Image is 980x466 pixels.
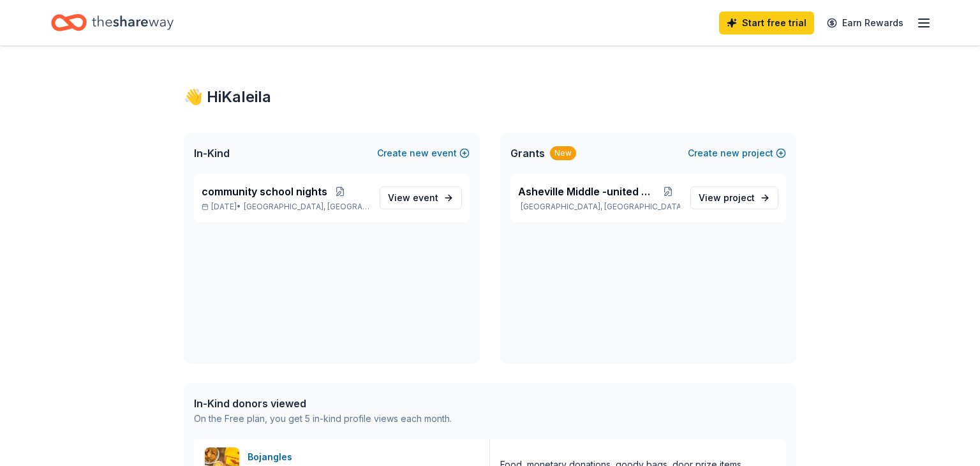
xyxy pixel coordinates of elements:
span: new [720,146,739,161]
a: Earn Rewards [819,11,911,34]
span: [GEOGRAPHIC_DATA], [GEOGRAPHIC_DATA] [244,202,369,212]
button: Createnewevent [377,146,470,161]
span: Asheville Middle -united way [518,184,656,199]
span: View [699,190,755,206]
div: On the Free plan, you get 5 in-kind profile views each month. [194,411,452,426]
div: 👋 Hi Kaleila [184,87,796,107]
p: [DATE] • [202,202,369,212]
span: Grants [510,146,545,161]
a: View event [380,186,462,209]
span: new [410,146,429,161]
span: In-Kind [194,146,230,161]
div: New [550,146,576,160]
span: event [413,192,438,203]
button: Createnewproject [688,146,786,161]
span: community school nights [202,184,327,199]
span: project [724,192,755,203]
span: View [388,190,438,206]
div: Bojangles [248,449,297,465]
a: View project [690,186,778,209]
div: In-Kind donors viewed [194,396,452,411]
a: Home [51,8,174,38]
a: Start free trial [719,11,814,34]
p: [GEOGRAPHIC_DATA], [GEOGRAPHIC_DATA] [518,202,680,212]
